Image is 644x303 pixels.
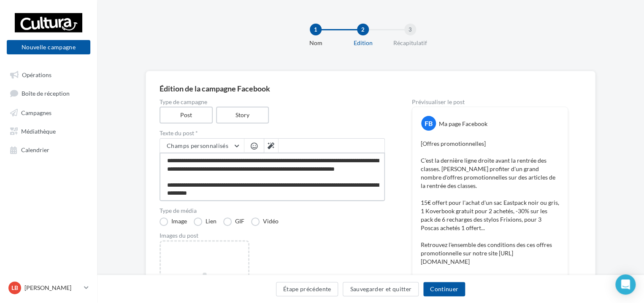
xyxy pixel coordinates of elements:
p: [Offres promotionnelles] C'est la dernière ligne droite avant la rentrée des classes. [PERSON_NAM... [421,139,559,266]
label: Story [216,107,269,123]
div: Edition [336,39,390,47]
a: Boîte de réception [5,85,92,101]
span: Boîte de réception [22,90,70,97]
p: [PERSON_NAME] [24,284,81,292]
div: 3 [404,24,416,35]
label: Vidéo [251,217,279,226]
button: Continuer [423,282,465,296]
button: Champs personnalisés [160,139,244,153]
div: 1 [310,24,322,35]
div: FB [421,116,436,131]
label: Lien [194,217,216,226]
span: Calendrier [21,146,49,153]
span: Champs personnalisés [167,142,228,149]
a: Campagnes [5,105,92,120]
a: Calendrier [5,142,92,157]
a: Médiathèque [5,123,92,138]
div: Prévisualiser le post [412,99,568,105]
label: Texte du post * [160,130,385,136]
button: Nouvelle campagne [7,40,90,54]
div: Images du post [160,233,385,239]
span: LB [11,284,18,292]
div: Ma page Facebook [439,120,487,128]
label: GIF [223,217,244,226]
label: Type de média [160,208,385,214]
div: Open Intercom Messenger [615,274,636,295]
label: Type de campagne [160,99,385,105]
div: Nom [289,39,343,47]
span: Médiathèque [21,127,56,134]
label: Post [160,107,213,123]
span: Campagnes [21,109,51,116]
div: Édition de la campagne Facebook [160,85,582,92]
div: 2 [357,24,369,35]
a: Opérations [5,67,92,82]
a: LB [PERSON_NAME] [7,280,90,296]
label: Image [160,217,187,226]
div: Récapitulatif [383,39,437,47]
span: Opérations [22,71,51,78]
button: Étape précédente [276,282,338,296]
button: Sauvegarder et quitter [343,282,419,296]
